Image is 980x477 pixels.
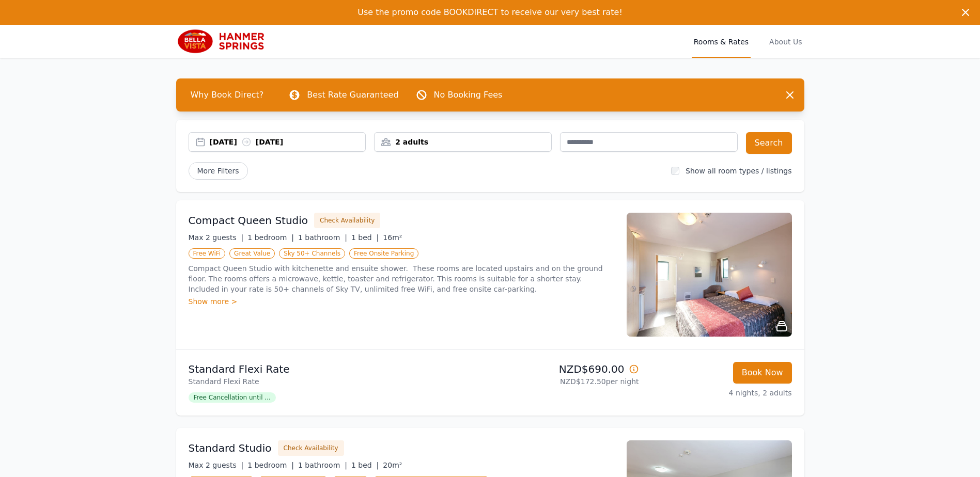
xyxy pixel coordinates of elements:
h3: Compact Queen Studio [189,213,308,228]
a: About Us [767,25,804,58]
span: 20m² [383,461,402,469]
div: Show more > [189,296,614,307]
p: 4 nights, 2 adults [647,388,792,398]
span: 1 bed | [351,461,379,469]
a: Rooms & Rates [692,25,751,58]
button: Check Availability [278,440,344,456]
h3: Standard Studio [189,441,272,455]
div: 2 adults [375,137,551,147]
span: Great Value [229,248,275,259]
span: Sky 50+ Channels [279,248,345,259]
img: Bella Vista Hanmer Springs [176,29,275,54]
button: Book Now [733,362,792,384]
p: Standard Flexi Rate [189,376,486,387]
span: 16m² [383,233,402,242]
p: Standard Flexi Rate [189,362,486,376]
span: Max 2 guests | [189,461,244,469]
span: 1 bathroom | [298,461,347,469]
span: 1 bedroom | [247,233,294,242]
span: Free Cancellation until ... [189,392,276,403]
div: [DATE] [DATE] [210,137,366,147]
span: 1 bedroom | [247,461,294,469]
span: Max 2 guests | [189,233,244,242]
span: Free Onsite Parking [349,248,418,259]
span: Free WiFi [189,248,226,259]
p: NZD$172.50 per night [494,376,639,387]
span: More Filters [189,162,248,180]
p: No Booking Fees [434,89,503,101]
label: Show all room types / listings [686,167,791,175]
p: Best Rate Guaranteed [307,89,398,101]
span: 1 bathroom | [298,233,347,242]
p: NZD$690.00 [494,362,639,376]
span: 1 bed | [351,233,379,242]
span: Use the promo code BOOKDIRECT to receive our very best rate! [357,7,623,17]
span: Why Book Direct? [182,85,272,105]
button: Check Availability [314,213,380,228]
button: Search [746,132,792,154]
p: Compact Queen Studio with kitchenette and ensuite shower. These rooms are located upstairs and on... [189,263,614,294]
